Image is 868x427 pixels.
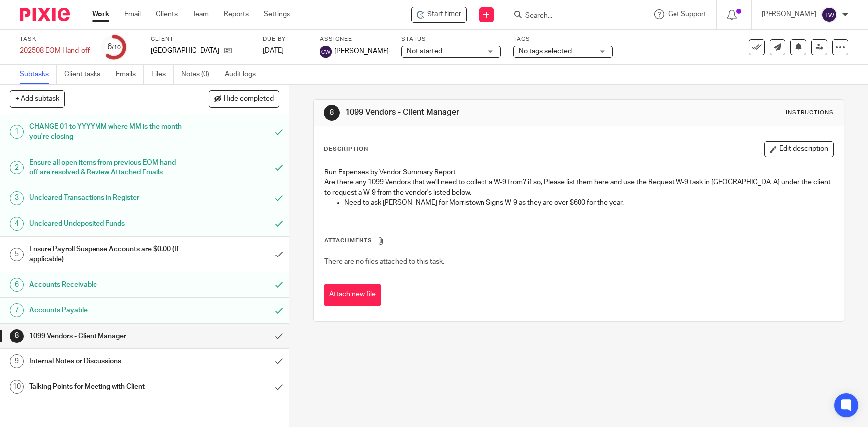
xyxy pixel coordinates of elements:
p: Are there any 1099 Vendors that we'll need to collect a W-9 from? if so, Please list them here an... [324,177,833,198]
span: [PERSON_NAME] [334,46,389,56]
div: HOLA Lakeway - 202508 EOM Hand-off [411,7,467,23]
button: Edit description [764,141,834,157]
span: Attachments [324,238,372,243]
a: Work [92,9,109,19]
a: Subtasks [20,65,57,84]
img: Pixie [20,8,70,21]
div: 4 [10,217,24,231]
a: Notes (0) [181,65,217,84]
a: Emails [116,65,144,84]
div: 6 [107,41,121,53]
span: Start timer [427,9,461,20]
div: 8 [10,329,24,343]
h1: Accounts Receivable [29,277,182,292]
div: 202508 EOM Hand-off [20,46,90,56]
button: Attach new file [324,284,381,306]
small: /10 [112,45,121,50]
h1: Accounts Payable [29,303,182,318]
label: Assignee [320,35,389,43]
div: 10 [10,380,24,394]
a: Reports [224,9,249,19]
h1: Ensure Payroll Suspense Accounts are $0.00 (If applicable) [29,242,182,267]
div: 9 [10,354,24,368]
h1: Uncleared Undeposited Funds [29,216,182,231]
span: Hide completed [224,95,274,103]
a: Client tasks [64,65,108,84]
a: Email [124,9,141,19]
p: Description [324,145,368,153]
div: 8 [324,105,340,121]
span: There are no files attached to this task. [324,258,444,265]
a: Clients [156,9,178,19]
img: svg%3E [320,46,332,58]
a: Audit logs [225,65,263,84]
img: svg%3E [821,7,837,23]
h1: 1099 Vendors - Client Manager [345,107,600,118]
a: Settings [264,9,290,19]
div: Instructions [786,109,834,117]
a: Files [151,65,174,84]
label: Tags [513,35,613,43]
p: Need to ask [PERSON_NAME] for Morristown Signs W-9 as they are over $600 for the year. [344,198,833,208]
div: 5 [10,248,24,261]
label: Task [20,35,90,43]
input: Search [524,12,614,21]
button: Hide completed [209,90,279,107]
h1: Ensure all open items from previous EOM hand-off are resolved & Review Attached Emails [29,155,182,180]
span: Not started [407,48,442,55]
div: 2 [10,161,24,174]
label: Client [151,35,250,43]
h1: Internal Notes or Discussions [29,354,182,369]
span: [DATE] [263,47,284,54]
h1: CHANGE 01 to YYYYMM where MM is the month you're closing [29,119,182,145]
span: No tags selected [519,48,572,55]
label: Status [401,35,501,43]
a: Team [193,9,209,19]
p: [GEOGRAPHIC_DATA] [151,46,219,56]
span: Get Support [668,11,706,18]
h1: Uncleared Transactions in Register [29,190,182,205]
p: Run Expenses by Vendor Summary Report [324,168,833,177]
div: 3 [10,191,24,205]
div: 6 [10,278,24,292]
h1: 1099 Vendors - Client Manager [29,329,182,343]
p: [PERSON_NAME] [762,9,816,19]
div: 1 [10,125,24,139]
label: Due by [263,35,307,43]
div: 7 [10,303,24,317]
h1: Talking Points for Meeting with Client [29,379,182,394]
button: + Add subtask [10,90,65,107]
